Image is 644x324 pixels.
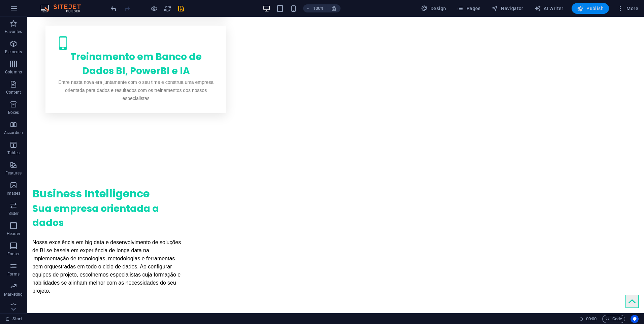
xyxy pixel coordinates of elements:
button: Publish [572,3,609,14]
i: Reload page [164,5,171,12]
button: 100% [303,4,327,12]
p: Forms [7,271,20,277]
h6: 100% [313,4,324,12]
button: AI Writer [532,3,566,14]
p: Elements [5,49,22,55]
button: More [614,3,641,14]
img: Editor Logo [39,4,89,12]
span: Design [421,5,446,12]
button: Code [602,315,625,323]
a: Click to cancel selection. Double-click to open Pages [5,315,22,323]
span: Pages [457,5,480,12]
p: Header [7,231,20,236]
p: Columns [5,69,22,75]
p: Tables [7,150,20,156]
span: Navigator [491,5,523,12]
p: Footer [7,251,20,257]
span: Code [605,315,622,323]
h6: Session time [579,315,597,323]
span: AI Writer [534,5,563,12]
i: Save (Ctrl+S) [177,5,185,12]
p: Features [5,170,22,176]
p: Slider [8,211,19,216]
button: Navigator [489,3,526,14]
p: Accordion [4,130,23,135]
span: Publish [577,5,604,12]
button: save [177,4,185,12]
button: undo [109,4,118,12]
div: Design (Ctrl+Alt+Y) [418,3,449,14]
i: Undo: Change text (Ctrl+Z) [110,5,118,12]
button: Usercentrics [631,315,639,323]
span: : [591,316,592,321]
p: Marketing [4,292,23,297]
button: reload [163,4,171,12]
p: Content [6,90,21,95]
p: Favorites [5,29,22,34]
button: Pages [454,3,483,14]
span: More [617,5,638,12]
button: Design [418,3,449,14]
button: Click here to leave preview mode and continue editing [150,4,158,12]
i: On resize automatically adjust zoom level to fit chosen device. [331,5,337,11]
span: 00 00 [586,315,597,323]
p: Images [7,191,21,196]
p: Boxes [8,110,19,115]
